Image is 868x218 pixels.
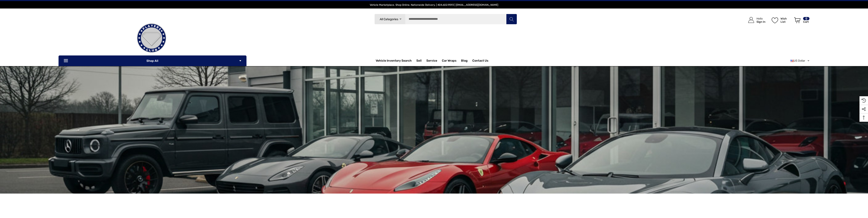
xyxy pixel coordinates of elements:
[380,17,398,21] span: All Categories
[743,13,768,27] a: Sign in
[748,17,754,23] svg: Icon User Account
[781,17,792,23] p: Wish List
[399,18,402,21] svg: Icon Arrow Down
[239,59,242,62] svg: Icon Arrow Down
[859,116,868,120] svg: Top
[416,57,426,65] a: Sell
[416,59,422,64] span: Sell
[426,59,437,64] a: Service
[803,20,809,23] p: Cart
[472,59,488,64] a: Contact Us
[59,55,246,66] p: Shop All
[794,17,801,23] svg: Review Your Cart
[756,17,765,20] p: Hello
[442,57,461,65] a: Car Wraps
[772,17,778,23] svg: Wish List
[862,107,866,111] svg: Social Media
[370,3,498,6] span: Vehicle Marketplace. Shop Online. Nationwide Delivery. | 404.602.9593 | [EMAIL_ADDRESS][DOMAIN_NAME]
[63,58,70,63] svg: Icon Line
[790,57,810,65] a: USD
[374,14,405,24] a: All Categories Icon Arrow Down Icon Arrow Up
[756,20,765,23] p: Sign In
[506,14,517,24] button: Search
[770,13,792,27] a: Wish List Wish List
[442,59,456,64] span: Car Wraps
[792,13,810,29] a: Cart with 0 items
[461,59,468,64] a: Blog
[376,59,412,64] a: Vehicle Inventory Search
[130,17,173,59] img: Players Club | Cars For Sale
[803,17,809,20] p: 0
[862,98,866,103] svg: Recently Viewed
